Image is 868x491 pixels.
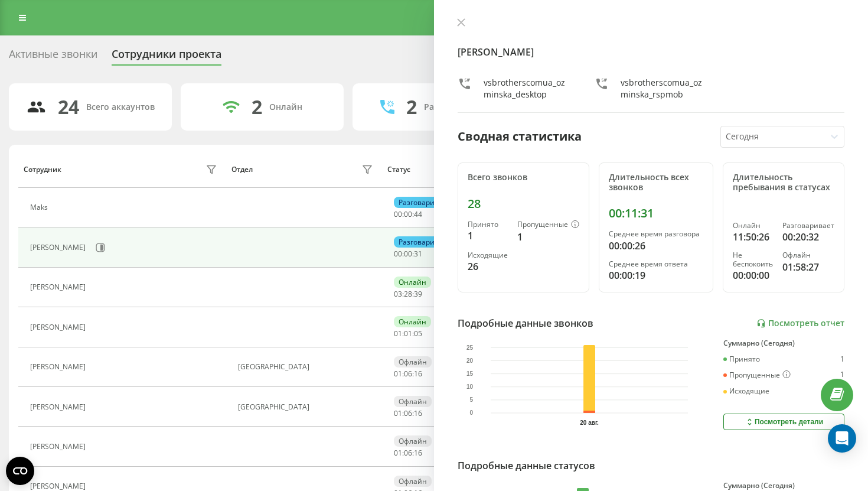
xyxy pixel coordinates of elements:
span: 16 [414,369,422,379]
span: 00 [394,249,402,259]
span: 03 [394,289,402,299]
div: 26 [468,259,508,274]
div: Не беспокоить [733,251,773,268]
text: 25 [466,344,474,351]
div: Подробные данные статусов [458,459,595,473]
div: Офлайн [394,396,432,407]
div: 11:50:26 [733,230,773,244]
div: Суммарно (Сегодня) [723,482,844,490]
div: : : [394,330,422,338]
div: Разговаривает [394,236,455,248]
div: 2 [252,96,262,118]
div: Пропущенные [517,220,579,230]
div: Всего аккаунтов [86,102,155,112]
div: 1 [468,229,508,243]
div: [GEOGRAPHIC_DATA] [238,403,376,411]
div: 00:20:32 [782,230,834,244]
div: Разговаривает [782,222,834,230]
div: Принято [723,355,760,363]
div: [PERSON_NAME] [30,283,89,291]
div: [PERSON_NAME] [30,443,89,451]
div: : : [394,409,422,418]
div: [PERSON_NAME] [30,243,89,252]
span: 31 [414,249,422,259]
text: 20 [466,357,474,364]
span: 39 [414,289,422,299]
div: : : [394,449,422,457]
span: 44 [414,209,422,219]
span: 01 [394,448,402,458]
div: Офлайн [394,476,432,487]
span: 00 [404,209,412,219]
div: 2 [406,96,417,118]
span: 01 [404,329,412,339]
text: 15 [466,370,474,377]
div: Отдел [231,165,253,174]
div: Сотрудник [24,165,61,174]
text: 5 [470,396,474,403]
div: 1 [840,370,844,380]
div: Длительность пребывания в статусах [733,173,834,193]
div: 00:00:00 [733,268,773,282]
div: Всего звонков [468,173,579,183]
div: 00:00:19 [609,268,703,282]
div: [PERSON_NAME] [30,482,89,490]
span: 06 [404,408,412,418]
div: : : [394,250,422,258]
div: Посмотреть детали [745,417,823,427]
div: : : [394,290,422,298]
div: Офлайн [782,251,834,259]
span: 28 [404,289,412,299]
div: Офлайн [394,356,432,368]
div: Разговаривают [424,102,488,112]
div: 1 [840,355,844,363]
span: 00 [404,249,412,259]
div: Онлайн [394,316,431,327]
div: Подробные данные звонков [458,316,593,330]
div: 28 [468,197,579,211]
span: 01 [394,408,402,418]
div: [GEOGRAPHIC_DATA] [238,363,376,371]
div: : : [394,370,422,378]
div: Онлайн [394,277,431,288]
div: Open Intercom Messenger [828,424,856,453]
div: 1 [517,230,579,244]
div: Статус [387,165,410,174]
button: Посмотреть детали [723,414,844,430]
div: Пропущенные [723,370,791,380]
text: 0 [470,409,474,416]
span: 05 [414,329,422,339]
div: Исходящие [468,251,508,259]
text: 10 [466,383,474,390]
div: vsbrotherscomua_ozminska_rspmob [621,77,708,100]
div: [PERSON_NAME] [30,363,89,371]
div: Сотрудники проекта [112,48,221,66]
span: 16 [414,408,422,418]
div: Maks [30,203,51,212]
span: 00 [394,209,402,219]
span: 01 [394,329,402,339]
div: [PERSON_NAME] [30,323,89,331]
div: Онлайн [733,222,773,230]
div: Среднее время разговора [609,230,703,238]
div: Онлайн [269,102,302,112]
div: 00:00:26 [609,239,703,253]
div: 00:11:31 [609,206,703,220]
div: vsbrotherscomua_ozminska_desktop [484,77,571,100]
div: : : [394,210,422,219]
div: [PERSON_NAME] [30,403,89,411]
div: Разговаривает [394,197,455,208]
a: Посмотреть отчет [756,318,844,329]
div: 24 [58,96,79,118]
div: Длительность всех звонков [609,173,703,193]
div: Исходящие [723,387,769,395]
text: 20 авг. [580,420,599,426]
div: Активные звонки [9,48,97,66]
span: 01 [394,369,402,379]
div: Сводная статистика [458,128,582,145]
span: 06 [404,369,412,379]
button: Open CMP widget [6,457,34,485]
div: Принято [468,220,508,229]
div: 01:58:27 [782,260,834,274]
div: Суммарно (Сегодня) [723,339,844,347]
